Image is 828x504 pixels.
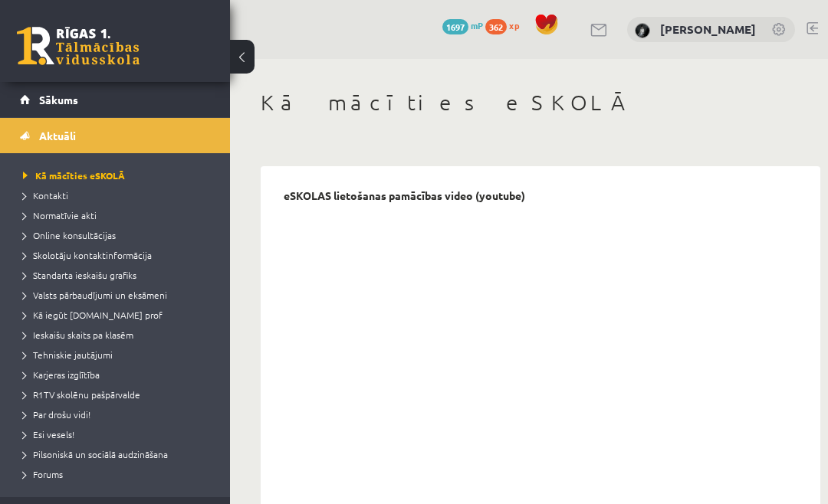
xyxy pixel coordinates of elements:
[660,21,756,37] a: [PERSON_NAME]
[23,467,215,481] a: Forums
[23,329,133,341] span: Ieskaišu skaits pa klasēm
[23,368,215,381] a: Karjeras izglītība
[23,348,215,362] a: Tehniskie jautājumi
[485,19,507,34] span: 362
[635,23,650,38] img: Katrīna Radvila
[23,188,215,202] a: Kontakti
[23,309,163,321] span: Kā iegūt [DOMAIN_NAME] prof
[23,289,167,301] span: Valsts pārbaudījumi un eksāmeni
[23,388,140,401] span: R1TV skolēnu pašpārvalde
[23,468,63,480] span: Forums
[23,407,215,421] a: Par drošu vidi!
[23,288,215,302] a: Valsts pārbaudījumi un eksāmeni
[23,308,215,322] a: Kā iegūt [DOMAIN_NAME] prof
[23,189,68,201] span: Kontakti
[23,349,113,361] span: Tehniskie jautājumi
[509,19,519,31] span: xp
[485,19,527,31] a: 362 xp
[23,229,116,241] span: Online konsultācijas
[284,189,525,202] p: eSKOLAS lietošanas pamācības video (youtube)
[23,428,74,440] span: Esi vesels!
[39,93,78,106] span: Sākums
[23,169,215,182] a: Kā mācīties eSKOLĀ
[23,249,152,261] span: Skolotāju kontaktinformācija
[261,90,820,116] h1: Kā mācīties eSKOLĀ
[23,368,100,381] span: Karjeras izglītība
[23,448,168,460] span: Pilsoniskā un sociālā audzināšana
[471,19,483,31] span: mP
[20,82,211,117] a: Sākums
[39,129,76,142] span: Aktuāli
[23,209,97,221] span: Normatīvie akti
[442,19,468,34] span: 1697
[23,328,215,342] a: Ieskaišu skaits pa klasēm
[23,228,215,242] a: Online konsultācijas
[442,19,483,31] a: 1697 mP
[23,248,215,262] a: Skolotāju kontaktinformācija
[23,169,125,182] span: Kā mācīties eSKOLĀ
[17,27,140,65] a: Rīgas 1. Tālmācības vidusskola
[23,208,215,222] a: Normatīvie akti
[23,427,215,441] a: Esi vesels!
[23,388,215,401] a: R1TV skolēnu pašpārvalde
[23,447,215,461] a: Pilsoniskā un sociālā audzināšana
[23,268,215,282] a: Standarta ieskaišu grafiks
[20,118,211,153] a: Aktuāli
[23,408,90,421] span: Par drošu vidi!
[23,269,136,281] span: Standarta ieskaišu grafiks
